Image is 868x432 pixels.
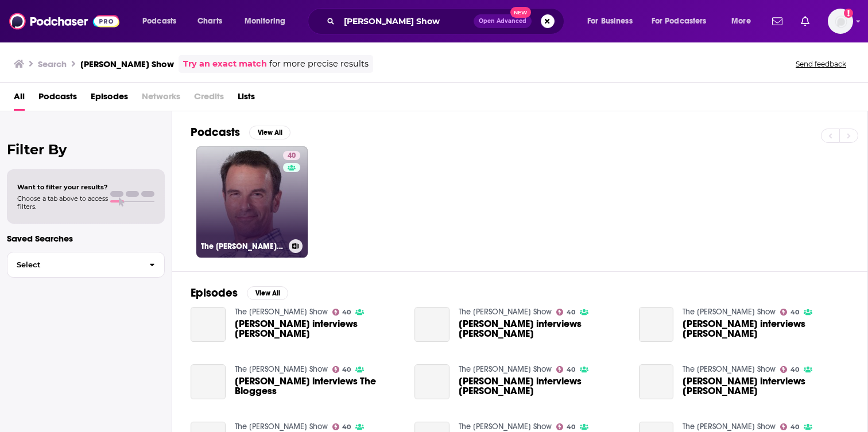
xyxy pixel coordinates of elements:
input: Search podcasts, credits, & more... [339,12,474,30]
a: EpisodesView All [191,286,288,300]
span: 40 [567,425,575,430]
a: 40 [332,309,351,316]
div: Search podcasts, credits, & more... [319,8,575,34]
span: [PERSON_NAME] interviews [PERSON_NAME] [235,319,401,338]
a: 40 [332,423,351,430]
span: Choose a tab above to access filters. [17,194,108,211]
a: Arik Korman interviews Jared Diamond [639,364,674,399]
span: Logged in as sschroeder [828,9,853,34]
a: The Arik Korman Show [459,364,552,374]
button: open menu [237,12,300,30]
a: Arik Korman interviews The Bloggess [191,364,226,399]
span: [PERSON_NAME] interviews [PERSON_NAME] [459,376,625,396]
a: 40 [780,309,799,316]
button: Select [7,252,165,278]
span: Monitoring [245,13,285,29]
a: Arik Korman interviews Gary Oldman [235,319,401,338]
span: For Podcasters [652,13,707,29]
a: Show notifications dropdown [768,11,787,31]
h2: Filter By [7,141,165,158]
a: All [14,87,25,111]
span: Select [7,261,140,268]
a: 40 [780,423,799,430]
a: 40 [556,423,575,430]
a: Show notifications dropdown [796,11,814,31]
a: 40 [332,366,351,373]
a: The Arik Korman Show [235,307,328,317]
button: open menu [134,12,191,30]
span: New [510,7,531,18]
button: Show profile menu [828,9,853,34]
span: Podcasts [142,13,176,29]
img: Podchaser - Follow, Share and Rate Podcasts [9,10,119,32]
a: The Arik Korman Show [235,422,328,431]
a: Arik Korman interviews Carrie Fisher [459,376,625,396]
a: Arik Korman interviews Gary Oldman [191,307,226,342]
span: Charts [197,13,222,29]
span: 40 [288,150,296,162]
a: The Arik Korman Show [683,422,776,431]
a: Arik Korman interviews Melissa Etheridge [459,319,625,338]
span: for more precise results [269,57,369,71]
span: 40 [342,310,351,315]
a: Charts [190,12,229,30]
button: open menu [644,12,723,30]
svg: Add a profile image [844,9,853,18]
a: The Arik Korman Show [683,364,776,374]
a: Arik Korman interviews Dennis Haysbert [683,319,849,338]
h2: Episodes [191,286,238,300]
span: [PERSON_NAME] interviews The Bloggess [235,376,401,396]
span: [PERSON_NAME] interviews [PERSON_NAME] [459,319,625,338]
a: Episodes [91,87,128,111]
a: Arik Korman interviews Dennis Haysbert [639,307,674,342]
button: open menu [723,12,765,30]
a: The Arik Korman Show [683,307,776,317]
button: Open AdvancedNew [474,14,532,28]
span: Want to filter your results? [17,183,108,191]
a: The Arik Korman Show [459,307,552,317]
a: The Arik Korman Show [459,422,552,431]
a: 40 [780,366,799,373]
a: The Arik Korman Show [235,364,328,374]
span: More [731,13,751,29]
button: View All [249,126,290,139]
a: Arik Korman interviews Carrie Fisher [414,364,449,399]
a: 40 [556,309,575,316]
a: 40 [556,366,575,373]
span: For Business [587,13,633,29]
img: User Profile [828,9,853,34]
a: Podcasts [38,87,77,111]
span: 40 [567,367,575,372]
button: View All [247,286,288,300]
p: Saved Searches [7,233,165,244]
a: Arik Korman interviews Jared Diamond [683,376,849,396]
a: Arik Korman interviews Melissa Etheridge [414,307,449,342]
span: 40 [342,367,351,372]
a: 40 [283,151,300,160]
a: Try an exact match [183,57,267,71]
span: Networks [142,87,180,111]
a: 40The [PERSON_NAME] Show [196,146,308,258]
a: Lists [238,87,255,111]
span: 40 [790,367,799,372]
span: [PERSON_NAME] interviews [PERSON_NAME] [683,376,849,396]
h3: [PERSON_NAME] Show [80,59,174,69]
span: 40 [567,310,575,315]
h3: Search [38,59,67,69]
span: 40 [790,425,799,430]
span: 40 [790,310,799,315]
a: PodcastsView All [191,125,290,139]
button: open menu [579,12,647,30]
span: Open Advanced [479,18,526,24]
h2: Podcasts [191,125,240,139]
button: Send feedback [792,59,850,69]
h3: The [PERSON_NAME] Show [201,242,284,251]
a: Arik Korman interviews The Bloggess [235,376,401,396]
span: Credits [194,87,224,111]
span: 40 [342,425,351,430]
